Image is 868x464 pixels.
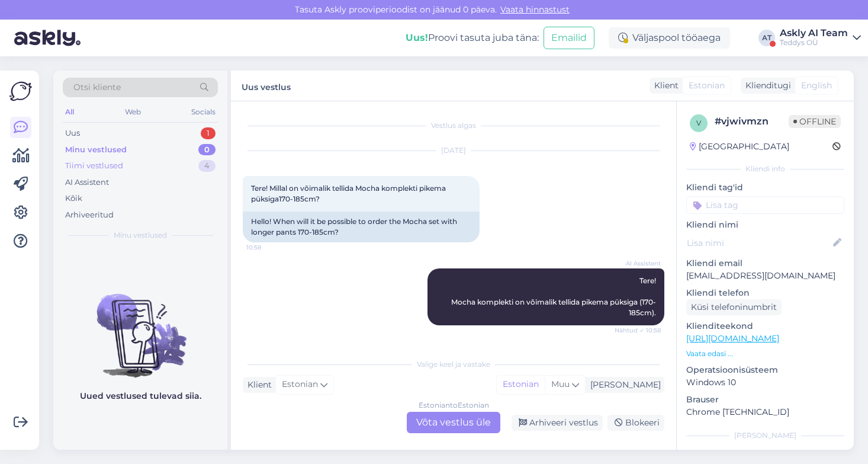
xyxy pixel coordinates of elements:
[246,243,291,252] span: 10:58
[512,415,603,431] div: Arhiveeri vestlus
[201,127,216,139] div: 1
[686,364,844,376] p: Operatsioonisüsteem
[686,270,844,282] p: [EMAIL_ADDRESS][DOMAIN_NAME]
[686,430,844,441] div: [PERSON_NAME]
[65,160,123,172] div: Tiimi vestlused
[243,145,664,156] div: [DATE]
[780,38,848,47] div: Teddys OÜ
[282,378,318,391] span: Estonian
[686,287,844,299] p: Kliendi telefon
[65,177,109,188] div: AI Assistent
[780,28,861,47] a: Askly AI TeamTeddys OÜ
[243,379,272,391] div: Klient
[650,79,679,92] div: Klient
[741,79,791,92] div: Klienditugi
[189,104,218,120] div: Socials
[686,320,844,332] p: Klienditeekond
[607,415,664,431] div: Blokeeri
[114,230,167,241] span: Minu vestlused
[9,80,32,103] img: Askly Logo
[243,359,664,370] div: Valige keel ja vastake
[65,209,114,221] div: Arhiveeritud
[243,212,480,242] div: Hello! When will it be possible to order the Mocha set with longer pants 170-185cm?
[419,400,489,411] div: Estonian to Estonian
[243,120,664,131] div: Vestlus algas
[586,379,661,391] div: [PERSON_NAME]
[686,348,844,359] p: Vaata edasi ...
[407,412,500,433] div: Võta vestlus üle
[690,140,789,153] div: [GEOGRAPHIC_DATA]
[696,119,701,127] span: v
[497,4,573,15] a: Vaata hinnastust
[65,127,80,139] div: Uus
[123,104,143,120] div: Web
[789,115,841,128] span: Offline
[686,448,844,460] p: Märkmed
[242,78,291,94] label: Uus vestlus
[686,219,844,231] p: Kliendi nimi
[65,144,127,156] div: Minu vestlused
[616,259,661,268] span: AI Assistent
[686,196,844,214] input: Lisa tag
[80,390,201,402] p: Uued vestlused tulevad siia.
[686,376,844,389] p: Windows 10
[406,32,428,43] b: Uus!
[686,299,782,315] div: Küsi telefoninumbrit
[544,27,594,49] button: Emailid
[686,257,844,270] p: Kliendi email
[686,393,844,406] p: Brauser
[609,27,730,49] div: Väljaspool tööaega
[406,31,539,45] div: Proovi tasuta juba täna:
[73,81,121,94] span: Otsi kliente
[551,379,570,389] span: Muu
[686,406,844,418] p: Chrome [TECHNICAL_ID]
[686,181,844,194] p: Kliendi tag'id
[801,79,832,92] span: English
[615,326,661,335] span: Nähtud ✓ 10:58
[715,114,789,129] div: # vjwivmzn
[65,193,82,204] div: Kõik
[780,28,848,38] div: Askly AI Team
[686,164,844,174] div: Kliendi info
[689,79,725,92] span: Estonian
[251,184,448,203] span: Tere! Millal on võimalik tellida Mocha komplekti pikema püksiga170-185cm?
[198,144,216,156] div: 0
[53,273,227,379] img: No chats
[687,236,831,249] input: Lisa nimi
[686,333,779,344] a: [URL][DOMAIN_NAME]
[63,104,76,120] div: All
[497,376,545,393] div: Estonian
[758,30,775,46] div: AT
[198,160,216,172] div: 4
